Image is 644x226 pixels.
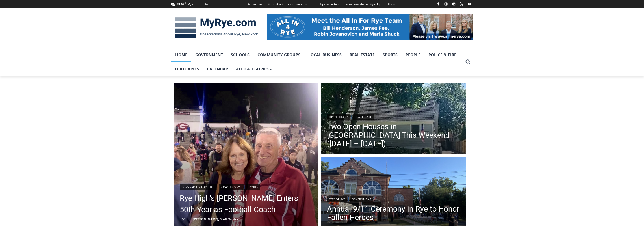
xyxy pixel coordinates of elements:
[246,184,260,190] a: Sports
[180,217,190,221] time: [DATE]
[253,48,304,62] a: Community Groups
[327,205,460,222] a: Annual 9/11 Ceremony in Rye to Honor Fallen Heroes
[193,217,238,221] a: [PERSON_NAME], Staff Writer
[171,13,262,43] img: MyRye.com
[236,66,273,72] span: All Categories
[171,48,191,62] a: Home
[180,184,217,190] a: Boys Varsity Football
[321,83,466,156] img: 134-136 Dearborn Avenue
[171,48,463,76] nav: Primary Navigation
[327,114,350,120] a: Open Houses
[185,1,186,4] span: F
[463,57,473,67] button: View Search Form
[327,122,460,148] a: Two Open Houses in [GEOGRAPHIC_DATA] This Weekend ([DATE] – [DATE])
[191,48,227,62] a: Government
[353,114,374,120] a: Real Estate
[466,1,473,7] a: YouTube
[327,196,347,202] a: City of Rye
[304,48,346,62] a: Local Business
[346,48,379,62] a: Real Estate
[435,1,442,7] a: Facebook
[219,184,244,190] a: Coaching Rye
[267,14,473,40] img: All in for Rye
[327,113,460,120] div: |
[171,62,203,76] a: Obituaries
[227,48,253,62] a: Schools
[203,2,213,7] div: [DATE]
[232,62,277,76] a: All Categories
[188,2,193,7] div: Rye
[327,195,460,202] div: |
[450,1,457,7] a: Linkedin
[177,2,184,6] span: 68.68
[424,48,460,62] a: Police & Fire
[458,1,465,7] a: X
[443,1,450,7] a: Instagram
[203,62,232,76] a: Calendar
[191,217,193,221] span: –
[321,83,466,156] a: Read More Two Open Houses in Rye This Weekend (September 6 – 7)
[350,196,373,202] a: Government
[180,183,313,190] div: | |
[379,48,402,62] a: Sports
[402,48,424,62] a: People
[180,193,313,215] a: Rye High’s [PERSON_NAME] Enters 50th Year as Football Coach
